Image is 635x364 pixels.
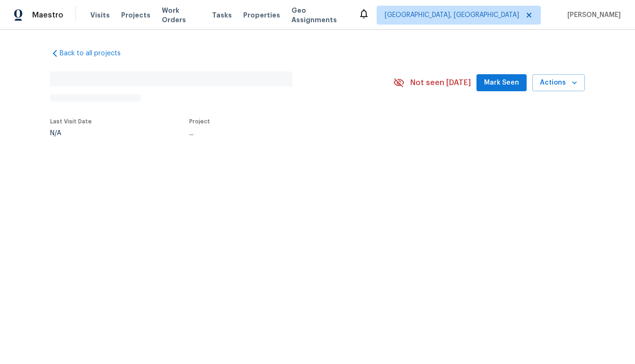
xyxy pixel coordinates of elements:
[385,10,519,20] span: [GEOGRAPHIC_DATA], [GEOGRAPHIC_DATA]
[162,6,201,25] span: Work Orders
[50,130,92,137] div: N/A
[212,12,232,18] span: Tasks
[532,74,585,92] button: Actions
[189,119,210,124] span: Project
[32,10,63,20] span: Maestro
[50,119,92,124] span: Last Visit Date
[121,10,150,20] span: Projects
[291,6,347,25] span: Geo Assignments
[564,10,621,20] span: [PERSON_NAME]
[410,78,471,87] span: Not seen [DATE]
[189,130,371,137] div: ...
[50,49,141,58] a: Back to all projects
[484,77,519,89] span: Mark Seen
[243,10,280,20] span: Properties
[476,74,527,92] button: Mark Seen
[90,10,110,20] span: Visits
[540,77,577,89] span: Actions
